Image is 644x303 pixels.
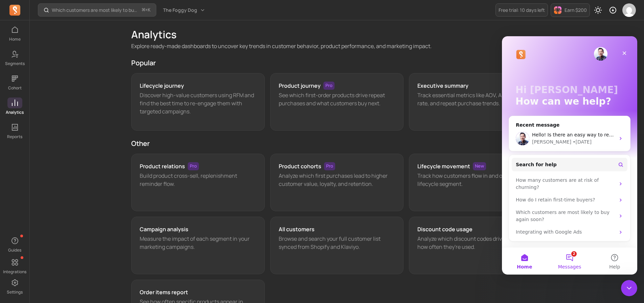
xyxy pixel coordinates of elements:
[15,228,30,233] span: Home
[565,7,587,14] p: Earn $200
[131,58,543,68] h2: Popular
[131,42,543,50] p: Explore ready-made dashboards to uncover key trends in customer behavior, product performance, an...
[591,3,605,17] button: Toggle dark mode
[7,289,23,295] p: Settings
[409,154,543,211] a: Lifecycle movementNewTrack how customers flow in and out of each lifecycle segment.
[163,7,197,14] span: The Foggy Dog
[9,37,21,42] p: Home
[30,102,69,109] div: [PERSON_NAME]
[551,3,590,17] button: Earn $200
[140,82,184,90] h3: Lifecycle journey
[56,228,79,233] span: Messages
[279,82,321,90] h3: Product journey
[140,172,256,188] p: Build product cross-sell, replenishment reminder flow.
[417,82,468,90] h3: Executive summary
[188,162,199,170] span: Pro
[279,235,395,251] p: Browse and search your full customer list synced from Shopify and Klaviyo.
[6,110,24,115] p: Analytics
[8,247,21,253] p: Guides
[140,288,188,296] h3: Order items report
[5,61,25,66] p: Segments
[71,102,90,109] div: • [DATE]
[409,73,543,131] a: Executive summaryTrack essential metrics like AOV, ARPU, churn rate, and repeat purchase trends.
[7,234,22,254] button: Guides
[116,11,129,23] div: Close
[14,125,55,132] span: Search for help
[131,28,543,41] h1: Analytics
[279,91,395,107] p: See which first-order products drive repeat purchases and what customers buy next.
[14,192,113,199] div: Integrating with Google Ads
[10,122,125,135] button: Search for help
[499,7,545,14] p: Free trial: 10 days left
[270,217,404,274] a: All customersBrowse and search your full customer list synced from Shopify and Klaviyo.
[131,73,265,131] a: Lifecycle journeyDiscover high-value customers using RFM and find the best time to re-engage them...
[140,162,185,170] h3: Product relations
[45,211,90,238] button: Messages
[10,138,125,157] div: How many customers are at risk of churning?
[279,225,315,233] h3: All customers
[417,91,534,107] p: Track essential metrics like AOV, ARPU, churn rate, and repeat purchase trends.
[417,225,473,233] h3: Discount code usage
[90,211,135,238] button: Help
[3,269,26,275] p: Integrations
[417,172,534,188] p: Track how customers flow in and out of each lifecycle segment.
[622,3,636,17] img: avatar
[131,217,265,274] a: Campaign analysisMeasure the impact of each segment in your marketing campaigns.
[473,162,486,170] span: New
[10,190,125,202] div: Integrating with Google Ads
[148,7,151,13] kbd: K
[417,235,534,251] p: Analyze which discount codes drive sales and how often they're used.
[324,162,335,170] span: Pro
[142,6,151,14] span: +
[502,36,637,275] iframe: To enrich screen reader interactions, please activate Accessibility in Grammarly extension settings
[10,157,125,170] div: How do I retain first-time buyers?
[14,173,113,187] div: Which customers are most likely to buy again soon?
[621,280,637,296] iframe: To enrich screen reader interactions, please activate Accessibility in Grammarly extension settings
[142,6,145,15] kbd: ⌘
[279,162,321,170] h3: Product cohorts
[270,154,404,211] a: Product cohortsProAnalyze which first purchases lead to higher customer value, loyalty, and reten...
[8,85,22,91] p: Cohort
[14,140,113,155] div: How many customers are at risk of churning?
[107,228,118,233] span: Help
[10,170,125,190] div: Which customers are most likely to buy again soon?
[131,139,543,148] h2: Other
[52,7,139,14] p: Which customers are most likely to buy again soon?
[159,4,209,16] button: The Foggy Dog
[7,134,22,139] p: Reports
[409,217,543,274] a: Discount code usageAnalyze which discount codes drive sales and how often they're used.
[417,162,470,170] h3: Lifecycle movement
[140,235,256,251] p: Measure the impact of each segment in your marketing campaigns.
[30,96,606,101] span: Hello! Is there an easy way to remove the FREE GIFT with Purchase from our products FREE Gift wit...
[140,91,256,115] p: Discover high-value customers using RFM and find the best time to re-engage them with targeted ca...
[496,3,548,17] a: Free trial: 10 days left
[279,172,395,188] p: Analyze which first purchases lead to higher customer value, loyalty, and retention.
[140,225,188,233] h3: Campaign analysis
[14,160,113,167] div: How do I retain first-time buyers?
[131,154,265,211] a: Product relationsProBuild product cross-sell, replenishment reminder flow.
[270,73,404,131] a: Product journeyProSee which first-order products drive repeat purchases and what customers buy next.
[38,3,156,17] button: Which customers are most likely to buy again soon?⌘+K
[323,82,335,90] span: Pro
